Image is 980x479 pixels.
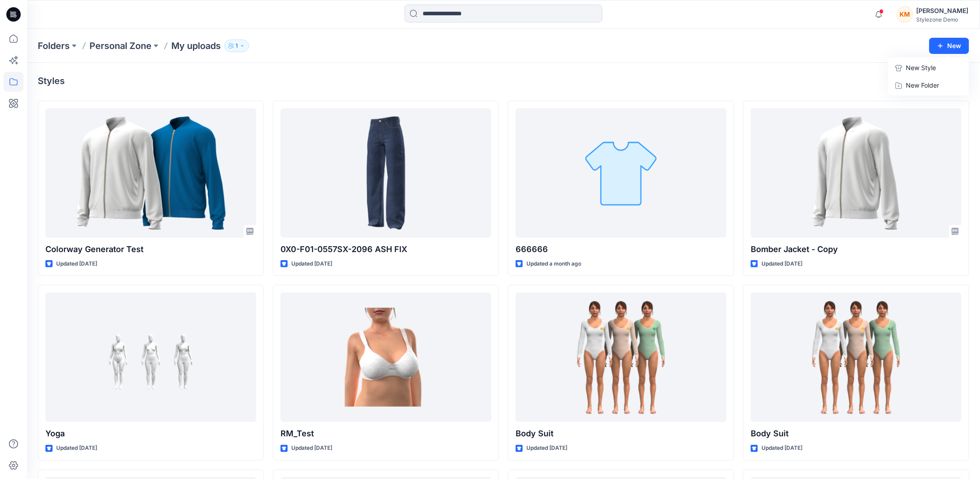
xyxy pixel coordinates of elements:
h4: Styles [38,75,65,86]
a: Body Suit [516,293,726,422]
p: Yoga [45,427,256,440]
p: Body Suit [516,427,726,440]
a: Personal Zone [89,40,151,52]
p: Updated [DATE] [762,444,802,453]
a: 0X0-F01-0557SX-2096 ASH FIX [281,108,491,238]
a: Folders [38,40,70,52]
p: Bomber Jacket - Copy [751,243,962,256]
p: Updated [DATE] [291,444,332,453]
p: Body Suit [751,427,962,440]
p: New Style [906,62,936,73]
p: 666666 [516,243,726,256]
p: Updated [DATE] [762,259,802,269]
div: [PERSON_NAME] [917,5,969,16]
p: New Folder [906,80,939,90]
p: Colorway Generator Test [45,243,256,256]
a: RM_Test [281,293,491,422]
p: RM_Test [281,427,491,440]
p: Updated [DATE] [526,444,567,453]
a: New Style [890,59,967,77]
p: 1 [236,41,238,51]
p: Updated [DATE] [56,259,97,269]
button: New [929,38,969,54]
p: Updated a month ago [526,259,581,269]
a: 666666 [516,108,726,238]
a: Yoga [45,293,256,422]
a: Body Suit [751,293,962,422]
div: Stylezone Demo [917,16,969,23]
p: 0X0-F01-0557SX-2096 ASH FIX [281,243,491,256]
p: My uploads [171,40,221,52]
p: Updated [DATE] [56,444,97,453]
a: Bomber Jacket - Copy [751,108,962,238]
button: 1 [224,40,249,52]
a: Colorway Generator Test [45,108,256,238]
p: Updated [DATE] [291,259,332,269]
div: KM [897,6,913,22]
